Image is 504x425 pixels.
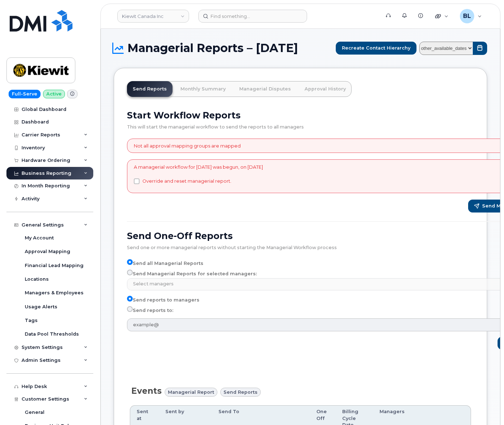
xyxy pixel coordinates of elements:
p: Not all approval mapping groups are mapped [134,143,241,149]
button: Recreate Contact Hierarchy [336,42,416,55]
label: Send all Managerial Reports [127,259,203,268]
label: Send reports to managers [127,296,199,304]
span: Events [131,386,162,396]
span: Send reports [223,389,258,396]
a: Send Reports [127,81,173,97]
a: Approval History [299,81,352,97]
label: Send reports to: [127,306,173,315]
span: Managerial Reports – [DATE] [127,43,298,53]
input: Send reports to: [127,306,133,312]
input: Send all Managerial Reports [127,259,133,265]
span: Managerial Report [168,389,214,396]
div: A managerial workflow for [DATE] was begun, on [DATE] [134,164,263,189]
a: Monthly Summary [175,81,231,97]
span: Recreate Contact Hierarchy [342,45,410,51]
label: Override and reset managerial report. [142,177,231,186]
a: Managerial Disputes [234,81,297,97]
iframe: Messenger Launcher [473,394,499,420]
input: Send Managerial Reports for selected managers: [127,270,133,275]
input: Send reports to managers [127,296,133,302]
label: Send Managerial Reports for selected managers: [127,270,257,278]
